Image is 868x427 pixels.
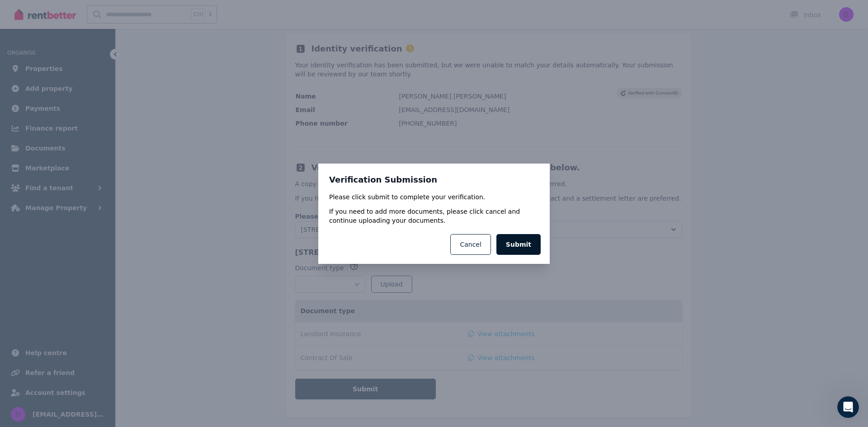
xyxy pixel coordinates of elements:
iframe: Intercom live chat [837,396,859,418]
button: Cancel [450,234,491,255]
h3: Verification Submission [329,174,539,185]
p: If you need to add more documents, please click cancel and continue uploading your documents. [329,207,539,225]
button: Submit [496,234,541,255]
p: Please click submit to complete your verification. [329,192,539,202]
